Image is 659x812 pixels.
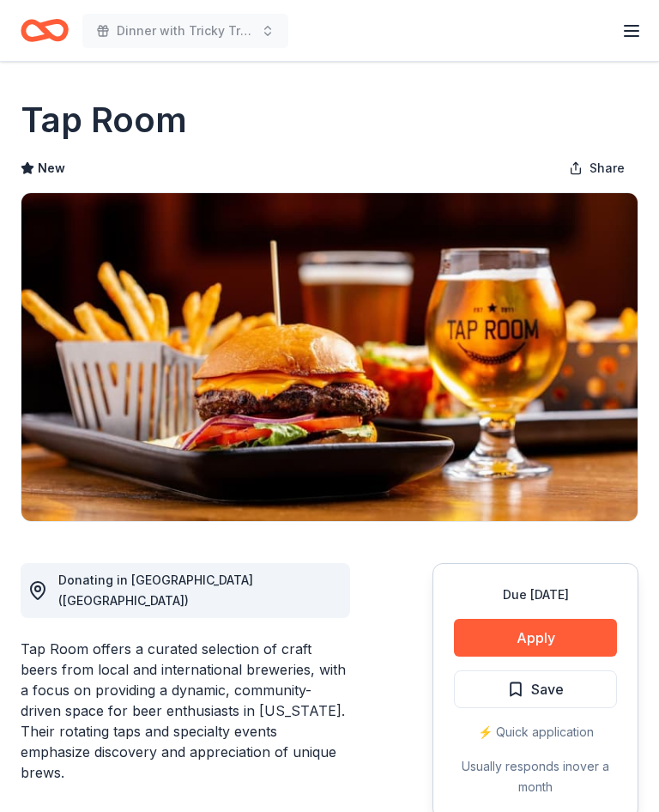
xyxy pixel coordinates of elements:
[454,670,617,708] button: Save
[555,151,638,185] button: Share
[38,158,65,179] span: New
[21,96,187,144] h1: Tap Room
[82,14,288,48] button: Dinner with Tricky Tray and Live Entertainment . Featuring cuisine from local restaurants.
[531,678,564,700] span: Save
[21,639,350,783] div: Tap Room offers a curated selection of craft beers from local and international breweries, with a...
[454,585,617,605] div: Due [DATE]
[117,21,254,41] span: Dinner with Tricky Tray and Live Entertainment . Featuring cuisine from local restaurants.
[58,573,253,608] span: Donating in [GEOGRAPHIC_DATA] ([GEOGRAPHIC_DATA])
[21,10,69,51] a: Home
[21,193,638,521] img: Image for Tap Room
[454,722,617,742] div: ⚡️ Quick application
[454,756,617,797] div: Usually responds in over a month
[589,158,625,179] span: Share
[454,619,617,657] button: Apply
